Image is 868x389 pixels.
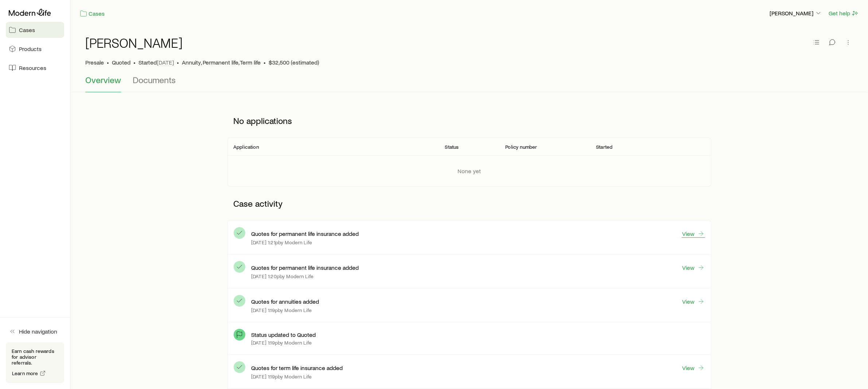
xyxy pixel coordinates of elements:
[251,264,359,271] p: Quotes for permanent life insurance added
[269,59,319,66] span: $32,500 (estimated)
[251,273,314,279] p: [DATE] 1:20p by Modern Life
[264,59,266,66] span: •
[682,230,705,238] a: View
[133,75,176,85] span: Documents
[85,75,853,92] div: Case details tabs
[770,9,822,17] p: [PERSON_NAME]
[157,59,174,66] span: [DATE]
[458,167,481,175] p: None yet
[682,297,705,306] a: View
[6,60,64,76] a: Resources
[6,41,64,57] a: Products
[177,59,179,66] span: •
[251,340,312,346] p: [DATE] 1:19p by Modern Life
[445,144,459,150] p: Status
[85,59,104,66] p: Presale
[79,9,105,18] a: Cases
[85,75,121,85] span: Overview
[19,45,42,52] span: Products
[107,59,109,66] span: •
[251,230,359,237] p: Quotes for permanent life insurance added
[227,192,711,214] p: Case activity
[6,323,64,339] button: Hide navigation
[112,59,131,66] span: Quoted
[12,371,38,376] span: Learn more
[6,342,64,383] div: Earn cash rewards for advisor referrals.Learn more
[233,144,259,150] p: Application
[682,364,705,372] a: View
[251,374,312,380] p: [DATE] 1:19p by Modern Life
[227,110,711,132] p: No applications
[133,59,136,66] span: •
[251,364,343,372] p: Quotes for term life insurance added
[19,64,46,71] span: Resources
[505,144,537,150] p: Policy number
[828,9,859,17] button: Get help
[182,59,261,66] span: Annuity, Permanent life, Term life
[251,331,316,338] p: Status updated to Quoted
[251,298,319,305] p: Quotes for annuities added
[19,26,35,34] span: Cases
[769,9,822,18] button: [PERSON_NAME]
[251,307,312,313] p: [DATE] 1:19p by Modern Life
[19,328,57,335] span: Hide navigation
[596,144,612,150] p: Started
[85,35,183,50] h1: [PERSON_NAME]
[6,22,64,38] a: Cases
[251,240,312,245] p: [DATE] 1:21p by Modern Life
[682,264,705,272] a: View
[12,348,58,366] p: Earn cash rewards for advisor referrals.
[139,59,174,66] p: Started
